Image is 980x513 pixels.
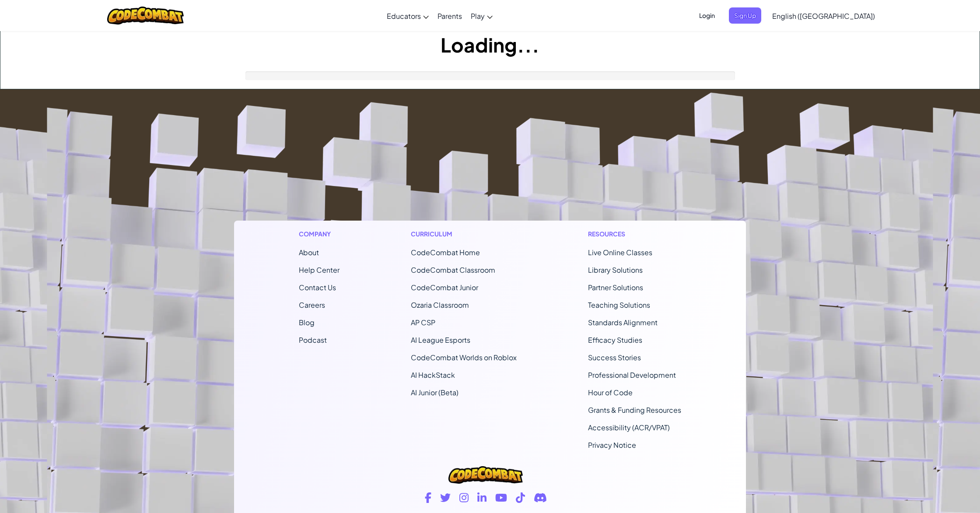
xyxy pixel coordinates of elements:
[588,265,643,274] a: Library Solutions
[588,388,633,397] a: Hour of Code
[448,466,523,484] img: CodeCombat logo
[772,11,875,21] span: English ([GEOGRAPHIC_DATA])
[588,353,641,362] a: Success Stories
[0,31,980,58] h1: Loading...
[588,318,658,327] a: Standards Alignment
[299,300,325,309] a: Careers
[411,265,495,274] a: CodeCombat Classroom
[588,370,676,379] a: Professional Development
[471,11,485,21] span: Play
[411,229,517,239] h1: Curriculum
[694,7,720,24] button: Login
[588,440,636,450] a: Privacy Notice
[411,248,480,257] span: CodeCombat Home
[382,4,433,28] a: Educators
[107,7,184,25] img: CodeCombat logo
[299,335,327,344] a: Podcast
[411,388,458,397] a: AI Junior (Beta)
[299,229,339,239] h1: Company
[588,300,650,309] a: Teaching Solutions
[588,229,681,239] h1: Resources
[411,318,435,327] a: AP CSP
[299,283,336,292] span: Contact Us
[588,248,652,257] a: Live Online Classes
[411,335,470,344] a: AI League Esports
[299,248,319,257] a: About
[299,265,339,274] a: Help Center
[411,300,469,309] a: Ozaria Classroom
[433,4,466,28] a: Parents
[411,283,478,292] a: CodeCombat Junior
[411,370,455,379] a: AI HackStack
[588,335,642,344] a: Efficacy Studies
[768,4,879,28] a: English ([GEOGRAPHIC_DATA])
[299,318,315,327] a: Blog
[387,11,421,21] span: Educators
[411,353,517,362] a: CodeCombat Worlds on Roblox
[466,4,497,28] a: Play
[588,283,643,292] a: Partner Solutions
[729,7,761,24] button: Sign Up
[588,423,670,432] a: Accessibility (ACR/VPAT)
[588,405,681,415] a: Grants & Funding Resources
